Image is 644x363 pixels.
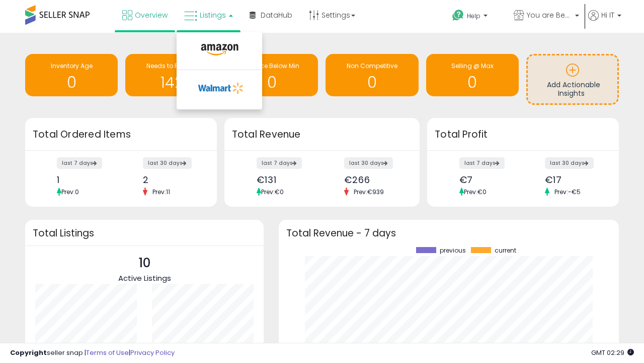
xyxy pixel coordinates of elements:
a: BB Price Below Min 0 [225,54,318,96]
h3: Total Revenue [232,128,412,142]
label: last 30 days [344,157,393,169]
span: Active Listings [118,273,171,283]
strong: Copyright [10,348,47,357]
label: last 7 days [57,157,102,169]
span: Inventory Age [51,62,93,70]
label: last 7 days [459,157,505,169]
a: Help [444,2,505,33]
span: You are Beautiful (IT) [527,10,572,20]
h3: Total Ordered Items [33,128,209,142]
div: 2 [143,174,199,185]
h1: 142 [130,74,213,91]
h1: 0 [30,74,113,91]
span: Add Actionable Insights [547,80,600,99]
span: Needs to Reprice [146,62,197,70]
a: Add Actionable Insights [528,55,617,103]
div: 1 [57,174,113,185]
h1: 0 [331,74,413,91]
a: Terms of Use [86,348,129,357]
span: Help [467,12,480,20]
a: Inventory Age 0 [25,54,118,96]
h1: 0 [230,74,313,91]
span: Prev: €939 [349,188,389,196]
label: last 30 days [545,157,594,169]
span: Listings [200,10,226,20]
span: Prev: €0 [464,188,487,196]
span: Overview [135,10,168,20]
a: Hi IT [588,10,621,33]
a: Privacy Policy [130,348,175,357]
div: €131 [257,174,314,185]
span: Prev: 0 [61,188,79,196]
a: Selling @ Max 0 [426,54,519,96]
span: BB Price Below Min [244,62,299,70]
span: Prev: €0 [261,188,284,196]
div: seller snap | | [10,348,175,358]
span: previous [440,247,466,254]
h3: Total Listings [33,229,256,237]
span: current [495,247,516,254]
label: last 7 days [257,157,302,169]
label: last 30 days [143,157,192,169]
h3: Total Profit [435,128,611,142]
a: Non Competitive 0 [326,54,418,96]
span: 2025-10-8 02:29 GMT [591,348,634,357]
i: Get Help [452,9,464,22]
h3: Total Revenue - 7 days [286,229,611,237]
span: Non Competitive [347,62,397,70]
span: DataHub [261,10,292,20]
div: €17 [545,174,601,185]
span: Prev: -€5 [549,188,586,196]
div: €266 [344,174,402,185]
span: Hi IT [601,10,614,20]
div: €7 [459,174,516,185]
span: Prev: 11 [147,188,175,196]
a: Needs to Reprice 142 [125,54,218,96]
p: 10 [118,254,171,273]
span: Selling @ Max [451,62,494,70]
h1: 0 [431,74,514,91]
